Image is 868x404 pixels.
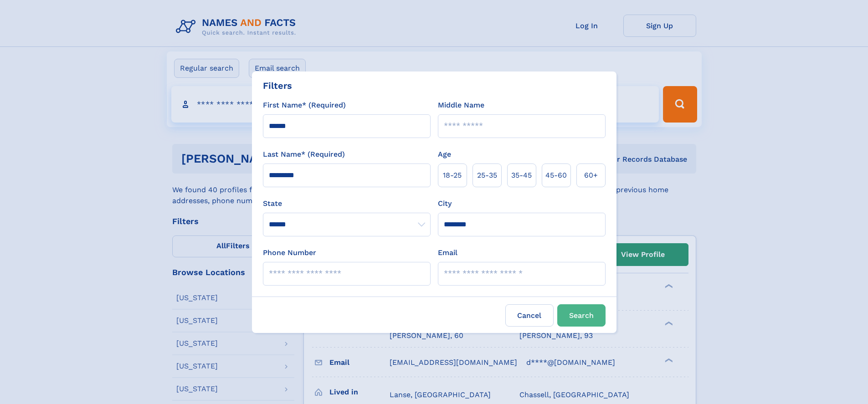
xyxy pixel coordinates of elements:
label: Middle Name [438,100,484,111]
span: 45‑60 [545,170,567,181]
span: 35‑45 [511,170,532,181]
label: Last Name* (Required) [263,149,345,160]
label: Cancel [505,304,554,327]
button: Search [557,304,606,327]
span: 25‑35 [477,170,497,181]
label: City [438,198,452,209]
label: First Name* (Required) [263,100,346,111]
div: Filters [263,79,292,92]
label: Age [438,149,451,160]
label: State [263,198,431,209]
span: 60+ [584,170,598,181]
label: Email [438,247,457,258]
label: Phone Number [263,247,316,258]
span: 18‑25 [443,170,462,181]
